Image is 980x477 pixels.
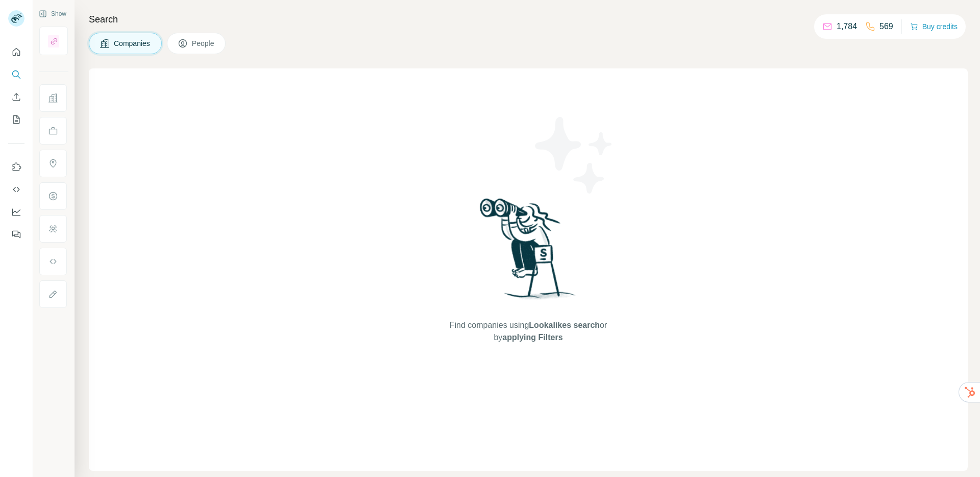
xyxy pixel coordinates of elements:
[502,333,562,342] span: applying Filters
[837,20,857,33] p: 1,784
[475,196,581,309] img: Surfe Illustration - Woman searching with binoculars
[8,180,24,199] button: Use Surfe API
[8,225,24,244] button: Feedback
[8,110,24,129] button: My lists
[192,38,215,49] span: People
[89,12,968,27] h4: Search
[447,319,610,344] span: Find companies using or by
[8,43,24,61] button: Quick start
[8,158,24,176] button: Use Surfe on LinkedIn
[910,19,958,34] button: Buy credits
[32,6,73,21] button: Show
[114,38,151,49] span: Companies
[879,20,893,33] p: 569
[8,203,24,221] button: Dashboard
[8,88,24,106] button: Enrich CSV
[529,321,600,329] span: Lookalikes search
[8,65,24,84] button: Search
[528,109,620,201] img: Surfe Illustration - Stars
